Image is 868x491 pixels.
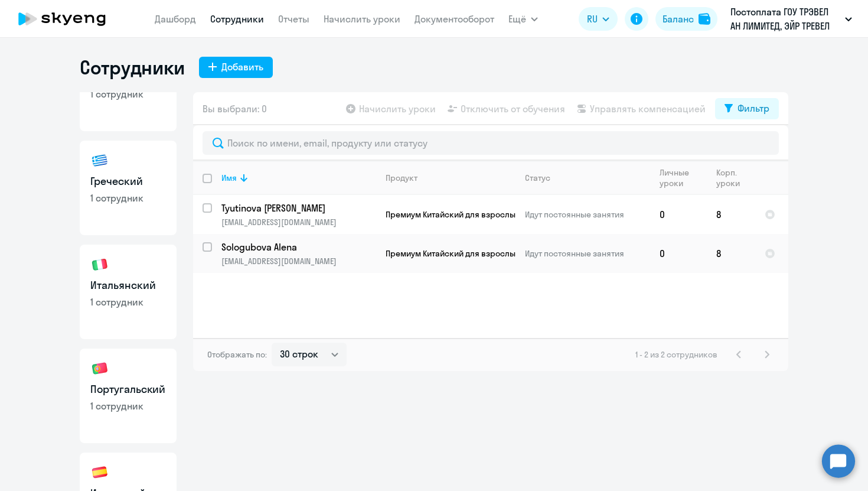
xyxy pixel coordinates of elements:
[699,13,710,25] img: balance
[80,141,177,235] a: Греческий1 сотрудник
[386,173,417,183] div: Продукт
[660,167,698,188] div: Личные уроки
[221,256,376,266] p: [EMAIL_ADDRESS][DOMAIN_NAME]
[80,349,177,443] a: Португальский1 сотрудник
[203,131,779,155] input: Поиск по имени, email, продукту или статусу
[525,248,650,259] p: Идут постоянные занятия
[508,7,538,31] button: Ещё
[155,13,196,25] a: Дашборд
[221,60,263,74] div: Добавить
[90,278,166,293] h3: Итальянский
[203,102,267,116] span: Вы выбрали: 0
[716,167,746,188] div: Корп. уроки
[386,173,515,183] div: Продукт
[707,195,755,234] td: 8
[221,201,376,227] a: Tyutinova [PERSON_NAME][EMAIL_ADDRESS][DOMAIN_NAME]
[635,349,717,360] span: 1 - 2 из 2 сотрудников
[90,174,166,189] h3: Греческий
[90,255,109,274] img: italian
[587,12,598,26] span: RU
[525,209,650,220] p: Идут постоянные занятия
[80,245,177,339] a: Итальянский1 сотрудник
[90,191,166,204] p: 1 сотрудник
[90,463,109,482] img: spanish
[655,7,717,31] button: Балансbalance
[221,240,376,266] a: Sologubova Alena[EMAIL_ADDRESS][DOMAIN_NAME]
[715,98,779,119] button: Фильтр
[221,173,237,183] div: Имя
[80,56,185,79] h1: Сотрудники
[90,151,109,170] img: greek
[324,13,400,25] a: Начислить уроки
[90,382,166,397] h3: Португальский
[386,209,520,220] span: Премиум Китайский для взрослых
[210,13,264,25] a: Сотрудники
[650,195,707,234] td: 0
[525,173,550,183] div: Статус
[650,234,707,273] td: 0
[415,13,494,25] a: Документооборот
[716,167,755,188] div: Корп. уроки
[278,13,309,25] a: Отчеты
[579,7,618,31] button: RU
[707,234,755,273] td: 8
[221,240,376,253] p: Sologubova Alena
[525,173,650,183] div: Статус
[207,349,267,360] span: Отображать по:
[730,5,840,33] p: Постоплата ГОУ ТРЭВЕЛ АН ЛИМИТЕД, ЭЙР ТРЕВЕЛ ТЕХНОЛОДЖИС, ООО
[508,12,526,26] span: Ещё
[660,167,706,188] div: Личные уроки
[386,248,520,259] span: Премиум Китайский для взрослых
[725,5,858,33] button: Постоплата ГОУ ТРЭВЕЛ АН ЛИМИТЕД, ЭЙР ТРЕВЕЛ ТЕХНОЛОДЖИС, ООО
[90,399,166,412] p: 1 сотрудник
[199,57,273,78] button: Добавить
[221,201,376,214] p: Tyutinova [PERSON_NAME]
[90,295,166,308] p: 1 сотрудник
[738,101,769,115] div: Фильтр
[90,87,166,100] p: 1 сотрудник
[221,217,376,227] p: [EMAIL_ADDRESS][DOMAIN_NAME]
[663,12,694,26] div: Баланс
[90,359,109,378] img: portuguese
[221,173,376,183] div: Имя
